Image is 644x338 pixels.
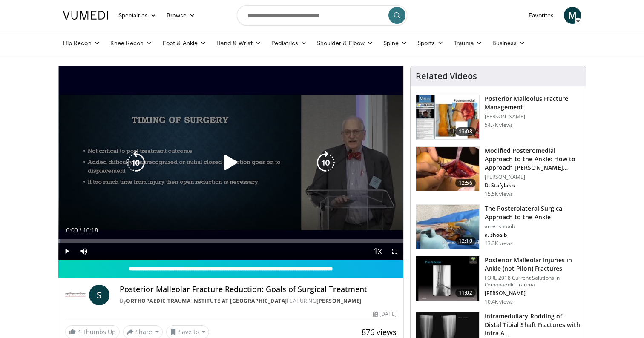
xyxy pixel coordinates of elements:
[237,5,407,26] input: Search topics, interventions
[416,256,581,305] a: 11:02 Posterior Malleolar Injuries in Ankle (not Pilon) Fractures FORE 2018 Current Solutions in ...
[369,243,386,260] button: Playback Rate
[416,146,581,198] a: 12:56 Modified Posteromedial Approach to the Ankle: How to Approach [PERSON_NAME]… [PERSON_NAME] ...
[416,147,479,191] img: ae8508ed-6896-40ca-bae0-71b8ded2400a.150x105_q85_crop-smart_upscale.jpg
[378,34,412,52] a: Spine
[105,34,158,52] a: Knee Recon
[126,297,287,304] a: Orthopaedic Trauma Institute at [GEOGRAPHIC_DATA]
[65,285,86,305] img: Orthopaedic Trauma Institute at UCSF
[58,243,75,260] button: Play
[75,243,92,260] button: Mute
[158,34,212,52] a: Foot & Ankle
[66,227,78,234] span: 0:00
[58,34,105,52] a: Hip Recon
[412,34,449,52] a: Sports
[485,122,513,129] p: 54.7K views
[312,34,378,52] a: Shoulder & Elbow
[485,174,581,180] p: [PERSON_NAME]
[485,95,581,112] h3: Posterior Malleolus Fracture Management
[266,34,312,52] a: Pediatrics
[485,290,581,297] p: [PERSON_NAME]
[455,127,476,136] span: 13:08
[80,227,81,234] span: /
[316,297,362,304] a: [PERSON_NAME]
[63,11,108,20] img: VuMedi Logo
[78,328,81,336] span: 4
[416,256,479,301] img: c613a3bd-9827-4973-b08f-77b3ce0ba407.150x105_q85_crop-smart_upscale.jpg
[89,285,109,305] a: S
[83,227,98,234] span: 10:18
[416,204,581,249] a: 12:10 The Posterolateral Surgical Approach to the Ankle amer shoaib a. shoaib 13.3K views
[485,312,581,338] h3: Intramedullary Rodding of Distal Tibial Shaft Fractures with Intra A…
[58,239,403,243] div: Progress Bar
[485,191,513,198] p: 15.5K views
[448,34,487,52] a: Trauma
[120,297,397,305] div: By FEATURING
[373,310,396,318] div: [DATE]
[211,34,266,52] a: Hand & Wrist
[362,327,397,337] span: 876 views
[455,179,476,187] span: 12:56
[416,205,479,249] img: 06e919cc-1148-4201-9eba-894c9dd10b83.150x105_q85_crop-smart_upscale.jpg
[485,275,581,288] p: FORE 2018 Current Solutions in Orthopaedic Trauma
[161,7,201,24] a: Browse
[523,7,559,24] a: Favorites
[485,204,581,221] h3: The Posterolateral Surgical Approach to the Ankle
[487,34,531,52] a: Business
[455,237,476,245] span: 12:10
[416,95,479,139] img: 50e07c4d-707f-48cd-824d-a6044cd0d074.150x105_q85_crop-smart_upscale.jpg
[485,298,513,305] p: 10.4K views
[416,71,477,81] h4: Related Videos
[485,232,581,238] p: a. shoaib
[485,146,581,172] h3: Modified Posteromedial Approach to the Ankle: How to Approach [PERSON_NAME]…
[564,7,581,24] a: M
[485,256,581,273] h3: Posterior Malleolar Injuries in Ankle (not Pilon) Fractures
[113,7,161,24] a: Specialties
[485,223,581,230] p: amer shoaib
[455,289,476,297] span: 11:02
[485,182,581,189] p: D. Stafylakis
[416,95,581,140] a: 13:08 Posterior Malleolus Fracture Management [PERSON_NAME] 54.7K views
[386,243,403,260] button: Fullscreen
[58,66,403,260] video-js: Video Player
[120,285,397,294] h4: Posterior Malleolar Fracture Reduction: Goals of Surgical Treatment
[485,240,513,247] p: 13.3K views
[485,113,581,120] p: [PERSON_NAME]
